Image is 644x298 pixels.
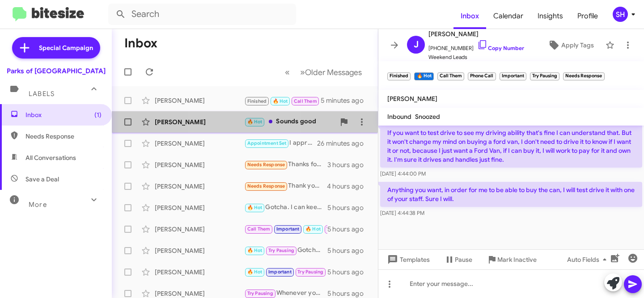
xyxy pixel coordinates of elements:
[155,139,244,148] div: [PERSON_NAME]
[247,119,263,125] span: 🔥 Hot
[94,110,102,119] span: (1)
[295,63,367,81] button: Next
[437,252,479,268] button: Pause
[247,183,285,189] span: Needs Response
[530,72,559,80] small: Try Pausing
[247,162,285,168] span: Needs Response
[387,95,437,103] span: [PERSON_NAME]
[327,289,371,298] div: 5 hours ago
[247,248,263,253] span: 🔥 Hot
[294,98,317,104] span: Call Them
[380,125,642,168] p: If you want to test drive to see my driving ability that's fine I can understand that. But it won...
[244,245,327,256] div: Gotcha. Keep us posted so we can work around your schedule!
[455,252,472,268] span: Pause
[285,67,290,78] span: «
[155,118,244,126] div: [PERSON_NAME]
[124,36,157,50] h1: Inbox
[244,117,335,127] div: Sounds good
[25,153,76,162] span: All Conversations
[479,252,544,268] button: Mark Inactive
[39,43,93,52] span: Special Campaign
[247,269,263,275] span: 🔥 Hot
[247,205,263,210] span: 🔥 Hot
[155,268,244,277] div: [PERSON_NAME]
[247,226,271,232] span: Call Them
[414,72,433,80] small: 🔥 Hot
[563,72,604,80] small: Needs Response
[378,252,437,268] button: Templates
[380,210,424,216] span: [DATE] 4:44:38 PM
[468,72,496,80] small: Phone Call
[327,246,371,255] div: 5 hours ago
[327,182,371,191] div: 4 hours ago
[244,138,317,148] div: I appreciate the response. If there's anything we can do to earn your business please let us know.
[414,38,419,52] span: J
[25,132,102,141] span: Needs Response
[12,37,100,59] a: Special Campaign
[415,113,440,121] span: Snoozed
[326,226,352,232] span: Try Pausing
[280,63,367,81] nav: Page navigation example
[486,3,530,29] a: Calendar
[155,203,244,212] div: [PERSON_NAME]
[155,160,244,169] div: [PERSON_NAME]
[155,246,244,255] div: [PERSON_NAME]
[428,39,524,53] span: [PHONE_NUMBER]
[268,248,294,253] span: Try Pausing
[613,7,628,22] div: SH
[244,181,327,191] div: Thank you we appreciate it 🙏🏻
[25,110,102,119] span: Inbox
[327,268,371,277] div: 5 hours ago
[244,159,327,170] div: Thanks for contacting me. We went with a Subaru.
[155,289,244,298] div: [PERSON_NAME]
[297,269,323,275] span: Try Pausing
[25,175,59,184] span: Save a Deal
[155,182,244,191] div: [PERSON_NAME]
[428,29,524,39] span: [PERSON_NAME]
[273,98,288,104] span: 🔥 Hot
[276,226,300,232] span: Important
[280,63,295,81] button: Previous
[500,72,526,80] small: Important
[327,160,371,169] div: 3 hours ago
[29,201,47,209] span: More
[560,252,617,268] button: Auto Fields
[428,53,524,62] span: Weekend Leads
[29,90,55,98] span: Labels
[327,225,371,234] div: 5 hours ago
[540,37,601,53] button: Apply Tags
[247,140,287,146] span: Appointment Set
[305,67,362,77] span: Older Messages
[321,96,371,105] div: 5 minutes ago
[317,139,371,148] div: 26 minutes ago
[247,98,267,104] span: Finished
[453,3,486,29] a: Inbox
[244,95,321,106] div: Anything you want, in order for me to be able to buy the can, I will test drive it with one of yo...
[387,113,411,121] span: Inbound
[605,7,634,22] button: SH
[567,252,610,268] span: Auto Fields
[155,225,244,234] div: [PERSON_NAME]
[380,182,642,207] p: Anything you want, in order for me to be able to buy the can, I will test drive it with one of yo...
[7,67,106,76] div: Parks of [GEOGRAPHIC_DATA]
[108,4,296,25] input: Search
[247,290,273,296] span: Try Pausing
[305,226,321,232] span: 🔥 Hot
[244,202,327,213] div: Gotcha. I can keep an eye out when our inventory changes. What vehicle are you specifically loook...
[244,267,327,277] div: Sounds good, I'll set up a follow up then and hopefully we can set something up when you're in town.
[530,3,570,29] a: Insights
[477,45,524,51] a: Copy Number
[300,67,305,78] span: »
[327,203,371,212] div: 5 hours ago
[155,96,244,105] div: [PERSON_NAME]
[570,3,605,29] a: Profile
[268,269,292,275] span: Important
[561,37,594,53] span: Apply Tags
[497,252,537,268] span: Mark Inactive
[387,72,411,80] small: Finished
[380,170,426,177] span: [DATE] 4:44:00 PM
[386,252,430,268] span: Templates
